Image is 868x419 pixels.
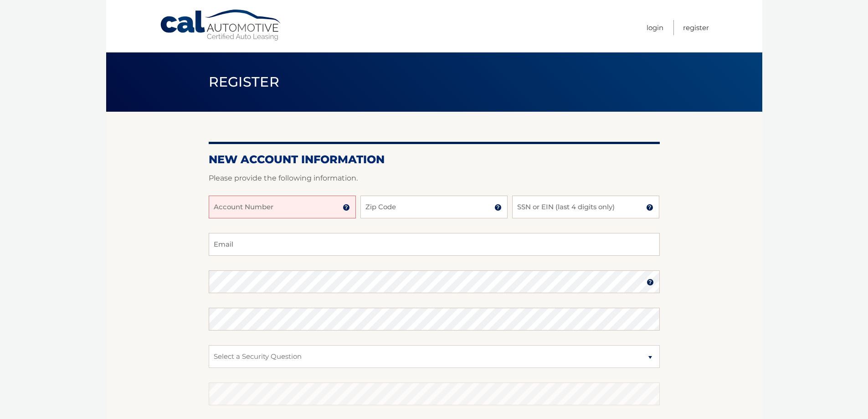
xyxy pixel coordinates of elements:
input: Account Number [209,196,356,218]
input: SSN or EIN (last 4 digits only) [512,196,659,218]
img: tooltip.svg [494,204,502,211]
a: Cal Automotive [159,9,282,41]
a: Login [647,20,663,35]
input: Email [209,233,660,256]
img: tooltip.svg [646,204,653,211]
span: Register [209,73,280,90]
img: tooltip.svg [647,279,654,286]
a: Register [683,20,709,35]
img: tooltip.svg [343,204,350,211]
input: Zip Code [360,196,508,218]
p: Please provide the following information. [209,172,660,185]
h2: New Account Information [209,153,660,166]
